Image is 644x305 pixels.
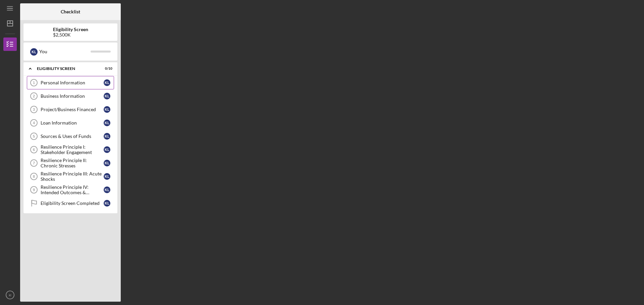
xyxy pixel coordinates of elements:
[41,93,104,99] div: Business Information
[27,143,114,156] a: 6Resilience Principle I: Stakeholder Engagementkl
[27,89,114,103] a: 2Business Informationkl
[33,148,35,152] tspan: 6
[27,197,114,210] a: Eligibility Screen Completedkl
[100,67,112,71] div: 0 / 10
[41,171,104,182] div: Resilience Principle III: Acute Shocks
[41,134,104,139] div: Sources & Uses of Funds
[33,188,35,192] tspan: 9
[61,9,80,14] b: Checklist
[27,103,114,116] a: 3Project/Business Financedkl
[33,134,35,138] tspan: 5
[41,107,104,112] div: Project/Business Financed
[41,201,104,206] div: Eligibility Screen Completed
[41,120,104,126] div: Loan Information
[104,106,110,113] div: k l
[9,293,11,297] text: kl
[104,146,110,153] div: k l
[27,183,114,197] a: 9Resilience Principle IV: Intended Outcomes & Measures Definedkl
[53,27,88,32] b: Eligibility Screen
[27,116,114,130] a: 4Loan Informationkl
[30,48,38,56] div: k l
[104,160,110,166] div: k l
[104,200,110,207] div: k l
[33,94,35,98] tspan: 2
[33,174,35,178] tspan: 8
[33,161,35,165] tspan: 7
[27,76,114,89] a: 1Personal Informationkl
[33,107,35,111] tspan: 3
[104,93,110,99] div: k l
[39,46,91,57] div: You
[104,186,110,193] div: k l
[27,130,114,143] a: 5Sources & Uses of Fundskl
[41,184,104,195] div: Resilience Principle IV: Intended Outcomes & Measures Defined
[41,144,104,155] div: Resilience Principle I: Stakeholder Engagement
[104,133,110,140] div: k l
[104,173,110,180] div: k l
[104,120,110,126] div: k l
[27,156,114,170] a: 7Resilience Principle II: Chronic Stresseskl
[37,67,96,71] div: Eligibility Screen
[104,79,110,86] div: k l
[3,288,17,302] button: kl
[53,32,88,37] div: $2,500K
[33,81,35,85] tspan: 1
[27,170,114,183] a: 8Resilience Principle III: Acute Shockskl
[41,80,104,85] div: Personal Information
[41,158,104,168] div: Resilience Principle II: Chronic Stresses
[33,121,35,125] tspan: 4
